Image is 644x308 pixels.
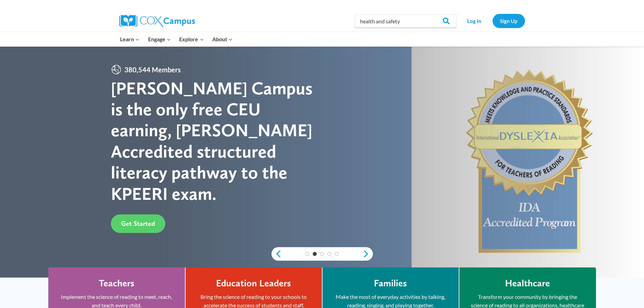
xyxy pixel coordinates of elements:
h4: Families [374,278,407,289]
a: 3 [320,252,324,256]
a: Sign Up [493,14,525,28]
a: Get Started [111,214,165,233]
button: Child menu of Explore [175,32,208,46]
a: 1 [305,252,309,256]
button: Child menu of Engage [144,32,175,46]
a: previous [271,250,282,258]
div: content slider buttons [271,247,373,261]
span: Get Started [121,219,155,228]
a: next [363,250,373,258]
h4: Healthcare [505,278,550,289]
h4: Education Leaders [216,278,291,289]
a: 5 [335,252,339,256]
a: Log In [460,14,489,28]
input: Search Cox Campus [355,14,456,28]
nav: Primary Navigation [116,32,237,46]
a: 2 [313,252,317,256]
button: Child menu of About [208,32,237,46]
nav: Secondary Navigation [460,14,525,28]
h4: Teachers [99,278,135,289]
span: 380,544 Members [122,64,184,75]
img: Cox Campus [119,15,195,27]
button: Child menu of Learn [116,32,144,46]
a: 4 [327,252,331,256]
div: [PERSON_NAME] Campus is the only free CEU earning, [PERSON_NAME] Accredited structured literacy p... [111,78,322,204]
